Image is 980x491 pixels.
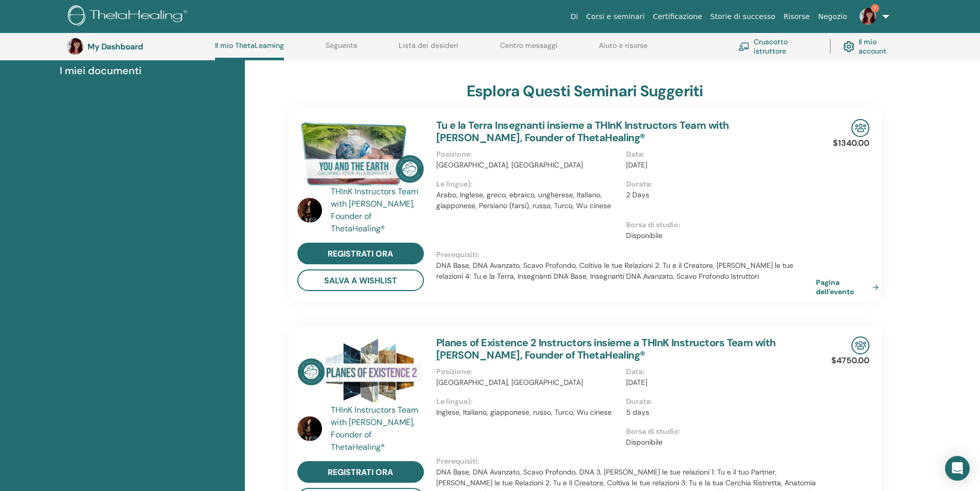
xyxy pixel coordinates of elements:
a: Il mio ThetaLearning [215,41,284,60]
p: Le lingue) : [436,396,620,407]
p: 5 days [626,407,810,418]
a: Centro messaggi [500,41,558,58]
button: Salva a Wishlist [297,269,424,291]
img: default.png [860,8,876,25]
p: [DATE] [626,160,810,171]
p: Prerequisiti : [436,249,816,260]
p: [GEOGRAPHIC_DATA], [GEOGRAPHIC_DATA] [436,160,620,171]
img: In-Person Seminar [851,336,869,354]
h3: My Dashboard [87,42,190,52]
p: Durata : [626,396,810,407]
img: default.png [67,38,83,55]
p: Data : [626,149,810,160]
p: Disponibile [626,437,810,448]
p: Prerequisiti : [436,456,816,467]
p: Posizione : [436,366,620,377]
p: Borsa di studio : [626,219,810,230]
p: Disponibile [626,230,810,241]
a: Risorse [779,7,814,26]
img: Planes of Existence 2 Instructors [297,336,424,407]
a: Corsi e seminari [582,7,649,26]
a: Tu e la Terra Insegnanti insieme a THInK Instructors Team with [PERSON_NAME], Founder of ThetaHea... [436,118,729,144]
p: Le lingue) : [436,179,620,190]
span: Registrati ora [328,248,393,259]
p: $4750.00 [831,354,869,367]
p: Arabo, Inglese, greco, ebraico, ungherese, Italiano, giapponese, Persiano (farsi), russo, Turco, ... [436,190,620,211]
a: Certificazione [649,7,706,26]
p: Inglese, Italiano, giapponese, russo, Turco, Wu cinese [436,407,620,418]
p: Data : [626,366,810,377]
span: 1 [871,4,879,12]
p: DNA Base, DNA Avanzato, Scavo Profondo, Coltiva le tue Relazioni 2: Tu e il Creatore, [PERSON_NAM... [436,260,816,282]
a: Il mio account [843,35,903,58]
a: Cruscotto istruttore [738,35,817,58]
h3: Esplora questi seminari suggeriti [467,82,703,100]
a: Negozio [814,7,851,26]
a: Di [566,7,582,26]
p: Durata : [626,179,810,190]
p: Posizione : [436,149,620,160]
span: Registrati ora [328,467,393,478]
p: $1340.00 [833,137,869,149]
img: Tu e la Terra Insegnanti [297,119,424,189]
p: Borsa di studio : [626,426,810,437]
a: Storie di successo [706,7,779,26]
a: THInK Instructors Team with [PERSON_NAME], Founder of ThetaHealing® [331,404,426,453]
a: Registrati ora [297,461,424,483]
span: I miei documenti [60,63,141,78]
img: cog.svg [843,39,854,55]
a: Aiuto e risorse [599,41,648,58]
a: Pagina dell'evento [816,278,883,296]
img: logo.png [68,5,191,28]
img: In-Person Seminar [851,119,869,137]
p: [DATE] [626,377,810,388]
img: default.jpg [297,416,322,441]
a: Lista dei desideri [399,41,458,58]
div: Open Intercom Messenger [945,456,970,481]
p: 2 Days [626,190,810,200]
img: default.jpg [297,198,322,223]
p: [GEOGRAPHIC_DATA], [GEOGRAPHIC_DATA] [436,377,620,388]
a: Registrati ora [297,243,424,264]
img: chalkboard-teacher.svg [738,42,750,51]
a: Seguente [326,41,358,58]
a: THInK Instructors Team with [PERSON_NAME], Founder of ThetaHealing® [331,185,426,235]
a: Planes of Existence 2 Instructors insieme a THInK Instructors Team with [PERSON_NAME], Founder of... [436,336,776,362]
